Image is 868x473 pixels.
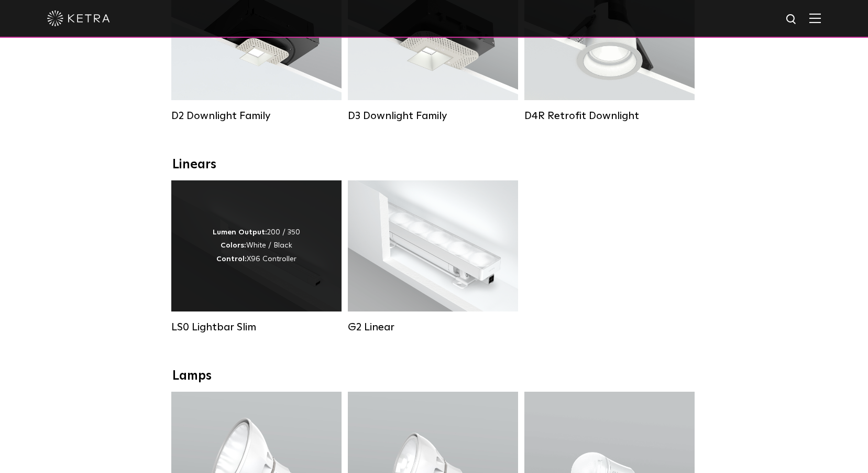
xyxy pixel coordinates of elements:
div: D2 Downlight Family [171,110,342,122]
div: 200 / 350 White / Black X96 Controller [213,226,300,266]
img: Hamburger%20Nav.svg [809,13,821,23]
strong: Control: [216,255,247,263]
div: D4R Retrofit Downlight [524,110,695,122]
a: LS0 Lightbar Slim Lumen Output:200 / 350Colors:White / BlackControl:X96 Controller [171,180,342,334]
div: Linears [172,157,696,173]
div: LS0 Lightbar Slim [171,321,342,334]
div: Lamps [172,369,696,384]
img: ketra-logo-2019-white [47,10,110,26]
img: search icon [785,13,798,26]
div: G2 Linear [348,321,518,334]
strong: Lumen Output: [213,229,267,236]
div: D3 Downlight Family [348,110,518,122]
strong: Colors: [221,242,246,249]
a: G2 Linear Lumen Output:400 / 700 / 1000Colors:WhiteBeam Angles:Flood / [GEOGRAPHIC_DATA] / Narrow... [348,180,518,334]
